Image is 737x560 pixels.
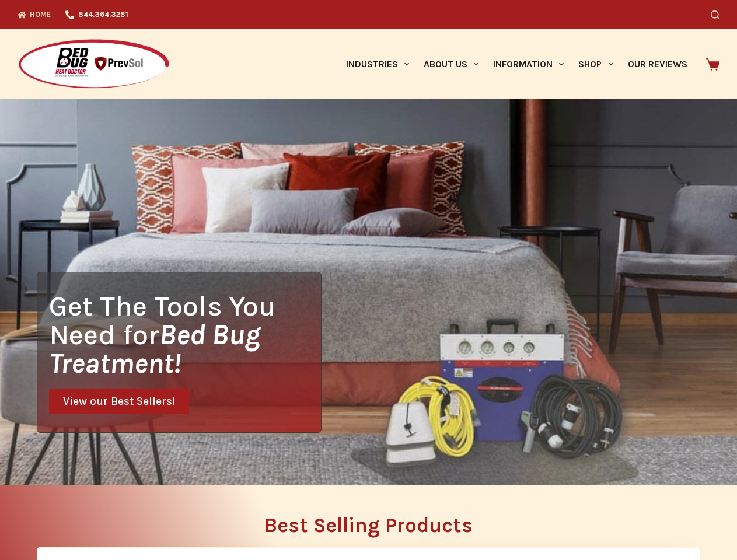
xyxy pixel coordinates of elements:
button: Search [711,10,719,19]
a: About Us [416,29,485,99]
a: Information [486,29,571,99]
h1: Get The Tools You Need for [49,292,321,377]
a: Shop [571,29,620,99]
nav: Primary [338,29,694,99]
a: Our Reviews [620,29,694,99]
span: View our Best Sellers! [63,396,175,407]
a: View our Best Sellers! [49,389,189,414]
img: Prevsol/Bed Bug Heat Doctor [18,38,170,90]
h2: Best Selling Products [37,515,700,535]
a: Industries [338,29,416,99]
i: Bed Bug Treatment! [49,318,260,380]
